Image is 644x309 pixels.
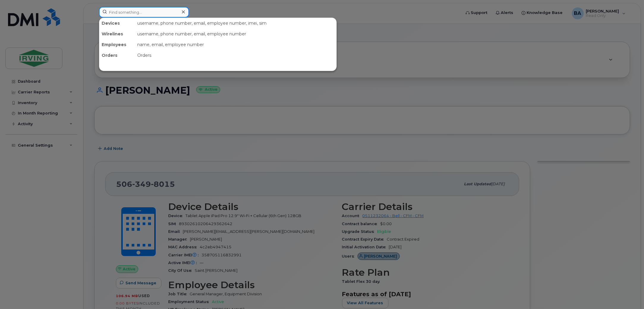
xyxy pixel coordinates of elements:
div: Employees [99,39,135,50]
div: Wirelines [99,29,135,39]
div: username, phone number, email, employee number [135,29,336,39]
div: Orders [99,50,135,61]
div: Devices [99,18,135,29]
div: name, email, employee number [135,39,336,50]
div: username, phone number, email, employee number, imei, sim [135,18,336,29]
div: Orders [135,50,336,61]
